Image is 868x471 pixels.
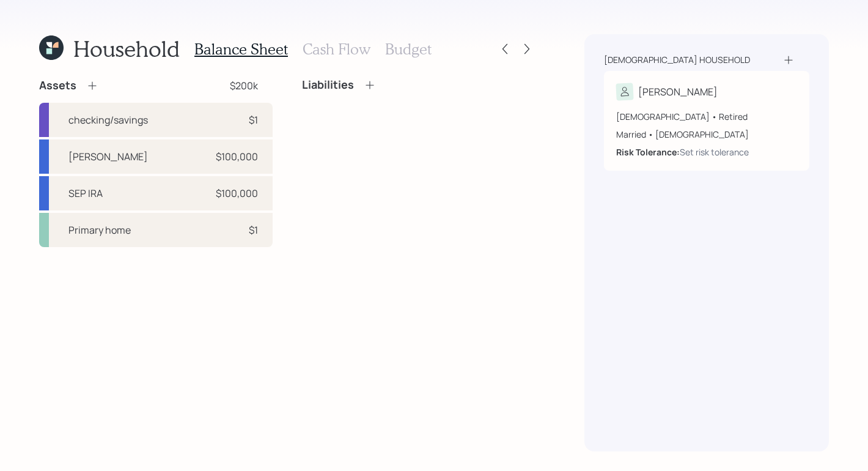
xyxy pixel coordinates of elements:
[680,146,749,158] div: Set risk tolerance
[194,40,288,58] h3: Balance Sheet
[638,84,718,99] div: [PERSON_NAME]
[68,223,131,237] div: Primary home
[385,40,432,58] h3: Budget
[230,78,258,93] div: $200k
[68,186,103,201] div: SEP IRA
[249,113,258,127] div: $1
[39,79,76,92] h4: Assets
[616,146,680,158] b: Risk Tolerance:
[616,110,797,123] div: [DEMOGRAPHIC_DATA] • Retired
[604,54,750,66] div: [DEMOGRAPHIC_DATA] household
[216,149,258,164] div: $100,000
[216,186,258,201] div: $100,000
[249,223,258,237] div: $1
[68,149,148,164] div: [PERSON_NAME]
[303,40,370,58] h3: Cash Flow
[616,128,797,141] div: Married • [DEMOGRAPHIC_DATA]
[302,78,354,92] h4: Liabilities
[68,113,148,127] div: checking/savings
[73,35,180,62] h1: Household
